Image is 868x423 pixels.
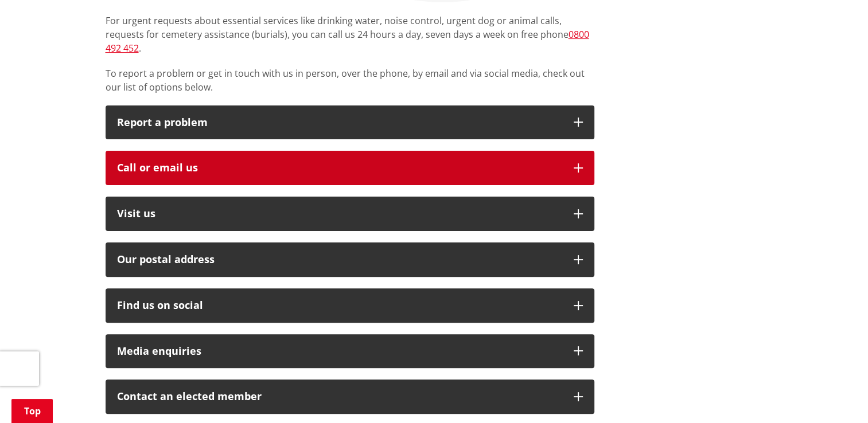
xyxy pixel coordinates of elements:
[117,117,562,128] p: Report a problem
[815,375,857,416] iframe: Messenger Launcher
[106,151,594,185] button: Call or email us
[106,28,589,54] a: 0800 492 452
[117,391,562,402] p: Contact an elected member
[106,288,594,323] button: Find us on social
[117,162,562,174] div: Call or email us
[106,105,594,140] button: Report a problem
[106,14,594,55] p: For urgent requests about essential services like drinking water, noise control, urgent dog or an...
[117,300,562,311] div: Find us on social
[106,334,594,369] button: Media enquiries
[11,399,53,423] a: Top
[117,254,562,265] h2: Our postal address
[106,66,594,94] p: To report a problem or get in touch with us in person, over the phone, by email and via social me...
[117,208,562,220] p: Visit us
[106,379,594,414] button: Contact an elected member
[106,242,594,277] button: Our postal address
[117,346,562,357] div: Media enquiries
[106,197,594,231] button: Visit us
